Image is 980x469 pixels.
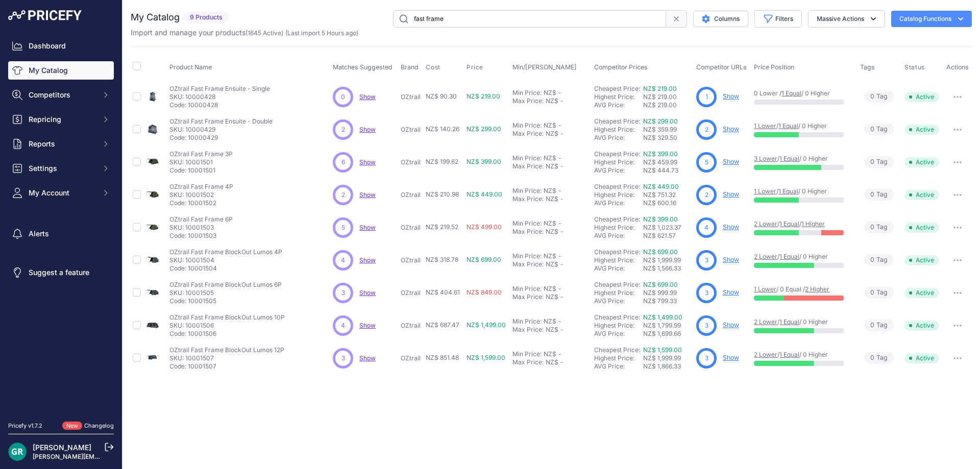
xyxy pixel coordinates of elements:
[558,326,563,334] div: -
[512,130,544,138] div: Max Price:
[754,285,850,293] p: / 0 Equal /
[904,223,939,233] span: Active
[359,126,376,133] a: Show
[705,321,708,330] span: 3
[359,256,376,264] a: Show
[401,126,422,134] p: OZtrail
[426,223,458,231] span: NZ$ 219.52
[169,93,270,101] p: SKU: 10000428
[723,223,739,231] a: Show
[8,10,82,20] img: Pricefy Logo
[169,215,233,224] p: OZtrail Fast Frame 6P
[341,321,345,330] span: 4
[546,228,558,236] div: NZ$
[904,190,939,200] span: Active
[870,157,874,167] span: 0
[594,346,640,354] a: Cheapest Price:
[467,63,483,71] span: Price
[594,199,643,207] div: AVG Price:
[341,354,345,363] span: 3
[401,224,422,232] p: OZtrail
[754,318,777,326] a: 2 Lower
[401,93,422,101] p: OZtrail
[467,63,485,71] button: Price
[904,157,939,167] span: Active
[778,122,798,130] a: 1 Equal
[594,354,643,362] div: Highest Price:
[723,92,739,100] a: Show
[643,199,692,207] div: NZ$ 600.16
[643,281,678,288] a: NZ$ 699.00
[8,37,114,55] a: Dashboard
[544,89,556,97] div: NZ$
[904,63,927,71] button: Status
[359,322,376,329] span: Show
[643,183,679,190] a: NZ$ 449.00
[426,92,457,100] span: NZ$ 90.30
[169,63,212,71] span: Product Name
[169,232,233,240] p: Code: 10001503
[778,187,798,195] a: 1 Equal
[512,228,544,236] div: Max Price:
[512,97,544,105] div: Max Price:
[401,289,422,297] p: OZtrail
[169,126,273,134] p: SKU: 10000429
[643,215,678,223] a: NZ$ 399.00
[359,224,376,231] a: Show
[169,101,270,109] p: Code: 10000428
[169,191,233,199] p: SKU: 10001502
[426,63,442,71] button: Cost
[556,121,561,130] div: -
[864,352,894,364] span: Tag
[904,92,939,102] span: Active
[864,91,894,103] span: Tag
[359,191,376,199] a: Show
[169,85,270,93] p: OZtrail Fast Frame Ensuite - Single
[594,183,640,190] a: Cheapest Price:
[594,85,640,92] a: Cheapest Price:
[246,29,283,37] span: ( )
[870,92,874,102] span: 0
[8,225,114,243] a: Alerts
[512,121,542,130] div: Min Price:
[594,322,643,330] div: Highest Price:
[512,293,544,301] div: Max Price:
[544,219,556,228] div: NZ$
[169,134,273,142] p: Code: 10000429
[754,155,777,162] a: 3 Lower
[546,326,558,334] div: NZ$
[594,297,643,305] div: AVG Price:
[8,159,114,178] button: Settings
[946,63,969,71] span: Actions
[643,150,678,158] a: NZ$ 399.00
[546,293,558,301] div: NZ$
[754,220,850,228] p: / /
[754,351,777,358] a: 2 Lower
[169,199,233,207] p: Code: 10001502
[904,320,939,331] span: Active
[779,253,799,260] a: 1 Equal
[33,453,190,460] a: [PERSON_NAME][EMAIL_ADDRESS][DOMAIN_NAME]
[754,285,776,293] a: 1 Lower
[594,215,640,223] a: Cheapest Price:
[779,318,799,326] a: 1 Equal
[426,288,460,296] span: NZ$ 404.61
[546,130,558,138] div: NZ$
[693,11,748,27] button: Columns
[754,253,850,261] p: / / 0 Higher
[341,125,345,134] span: 2
[704,223,708,232] span: 4
[594,281,640,288] a: Cheapest Price:
[401,354,422,362] p: OZtrail
[393,10,666,28] input: Search
[8,184,114,202] button: My Account
[864,221,894,233] span: Tag
[84,422,114,429] a: Changelog
[558,228,563,236] div: -
[544,350,556,358] div: NZ$
[169,158,233,166] p: SKU: 10001501
[556,317,561,326] div: -
[29,163,95,174] span: Settings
